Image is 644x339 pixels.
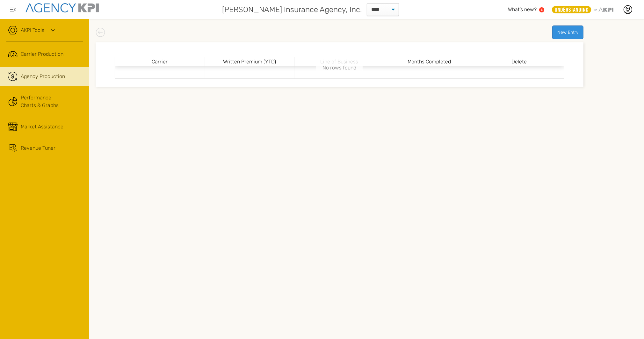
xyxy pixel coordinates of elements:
div: Months Completed [386,59,472,65]
span: What’s new? [508,6,537,12]
span: [PERSON_NAME] Insurance Agency, Inc. [222,4,362,15]
button: New Entry [552,25,583,39]
div: Written Premium (YTD) [206,59,293,65]
div: Agency Production [21,73,65,80]
div: Carrier [117,59,203,65]
div: Revenue Tuner [21,144,55,152]
text: 5 [541,8,543,11]
img: agencykpi-logo-550x69-2d9e3fa8.png [25,3,99,12]
div: Market Assistance [21,123,63,131]
span: Carrier Production [21,50,63,58]
div: Delete [476,59,562,65]
div: Line of Business [296,59,383,65]
a: AKPI Tools [21,26,44,34]
a: 5 [539,7,544,12]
